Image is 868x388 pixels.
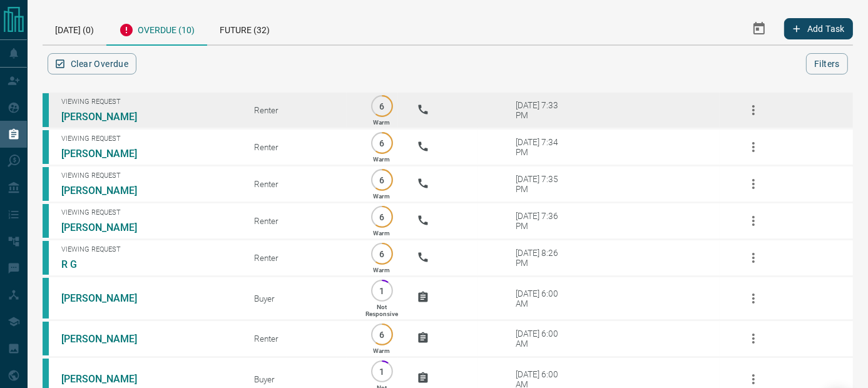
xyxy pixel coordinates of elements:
[254,253,346,263] div: Renter
[365,304,398,317] p: Not Responsive
[254,142,346,152] div: Renter
[43,204,49,238] div: condos.ca
[61,98,235,106] span: Viewing Request
[377,138,387,148] p: 6
[254,105,346,115] div: Renter
[516,288,569,309] div: [DATE] 6:00 AM
[373,267,390,273] p: Warm
[516,211,569,231] div: [DATE] 7:36 PM
[43,130,49,164] div: condos.ca
[373,156,390,163] p: Warm
[254,179,346,189] div: Renter
[43,167,49,201] div: condos.ca
[254,334,346,344] div: Renter
[61,135,235,143] span: Viewing Request
[61,171,235,180] span: Viewing Request
[806,53,848,74] button: Filters
[373,347,390,354] p: Warm
[516,100,569,120] div: [DATE] 7:33 PM
[254,294,346,304] div: Buyer
[43,93,49,127] div: condos.ca
[61,185,155,197] a: [PERSON_NAME]
[377,367,387,376] p: 1
[61,222,155,233] a: [PERSON_NAME]
[254,374,346,384] div: Buyer
[373,119,390,126] p: Warm
[377,330,387,339] p: 6
[61,373,155,385] a: [PERSON_NAME]
[61,111,155,123] a: [PERSON_NAME]
[373,193,390,200] p: Warm
[516,248,569,268] div: [DATE] 8:26 PM
[377,249,387,258] p: 6
[48,53,136,74] button: Clear Overdue
[373,230,390,237] p: Warm
[254,216,346,226] div: Renter
[516,174,569,194] div: [DATE] 7:35 PM
[516,137,569,157] div: [DATE] 7:34 PM
[744,14,774,44] button: Select Date Range
[61,208,235,217] span: Viewing Request
[377,286,387,295] p: 1
[61,245,235,253] span: Viewing Request
[43,278,49,319] div: condos.ca
[377,175,387,185] p: 6
[61,333,155,345] a: [PERSON_NAME]
[784,18,853,39] button: Add Task
[43,241,49,275] div: condos.ca
[377,101,387,111] p: 6
[516,329,569,349] div: [DATE] 6:00 AM
[377,212,387,222] p: 6
[43,13,106,44] div: [DATE] (0)
[106,13,207,46] div: Overdue (10)
[61,292,155,304] a: [PERSON_NAME]
[43,322,49,355] div: condos.ca
[61,258,155,270] a: R G
[207,13,282,44] div: Future (32)
[61,148,155,160] a: [PERSON_NAME]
